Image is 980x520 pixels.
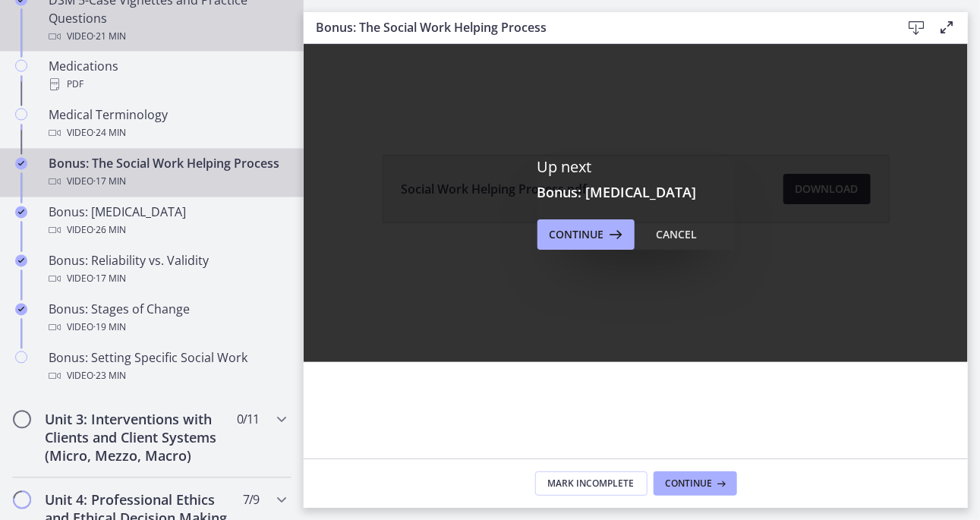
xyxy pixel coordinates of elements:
button: Continue [654,471,737,496]
div: Video [49,173,285,191]
i: Completed [15,255,27,267]
span: · 17 min [93,173,126,191]
div: PDF [49,76,285,94]
button: Continue [537,219,635,250]
div: Medications [49,58,285,94]
h3: Bonus: The Social Work Helping Process [316,18,877,36]
span: · 21 min [93,27,126,46]
div: Cancel [657,225,698,244]
div: Video [49,222,285,240]
i: Completed [15,304,27,316]
div: Bonus: Reliability vs. Validity [49,252,285,288]
span: · 23 min [93,367,126,386]
span: 0 / 11 [237,411,259,429]
div: Bonus: [MEDICAL_DATA] [49,203,285,240]
span: 7 / 9 [243,491,259,509]
div: Bonus: The Social Work Helping Process [49,155,285,191]
div: Bonus: Setting Specific Social Work [49,349,285,386]
div: Video [49,319,285,337]
p: Up next [537,157,735,177]
span: Continue [550,225,604,244]
div: Medical Terminology [49,106,285,143]
div: Video [49,124,285,143]
div: Video [49,27,285,46]
div: Bonus: Stages of Change [49,301,285,337]
button: Mark Incomplete [535,471,648,496]
button: Cancel [644,219,710,250]
span: · 26 min [93,222,126,240]
h3: Bonus: [MEDICAL_DATA] [537,183,735,201]
span: Mark Incomplete [548,477,635,490]
span: Continue [666,477,713,490]
i: Completed [15,158,27,170]
span: · 24 min [93,124,126,143]
span: · 17 min [93,270,126,288]
div: Video [49,270,285,288]
div: Video [49,367,285,386]
i: Completed [15,206,27,219]
h2: Unit 3: Interventions with Clients and Client Systems (Micro, Mezzo, Macro) [45,411,230,465]
span: · 19 min [93,319,126,337]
